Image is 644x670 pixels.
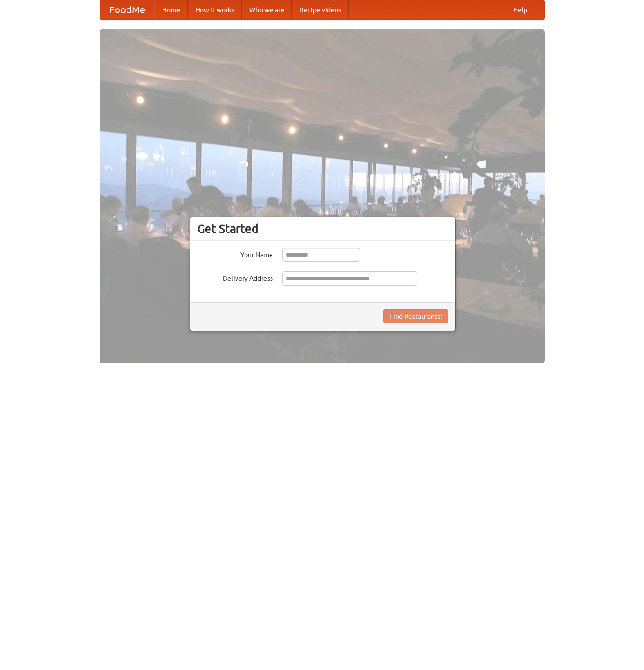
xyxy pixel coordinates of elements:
[197,271,273,283] label: Delivery Address
[383,309,448,323] button: Find Restaurants!
[292,0,349,19] a: Recipe videos
[242,0,292,19] a: Who we are
[197,248,273,259] label: Your Name
[188,0,242,19] a: How it works
[506,0,535,19] a: Help
[100,0,154,19] a: FoodMe
[154,0,188,19] a: Home
[197,222,448,236] h3: Get Started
